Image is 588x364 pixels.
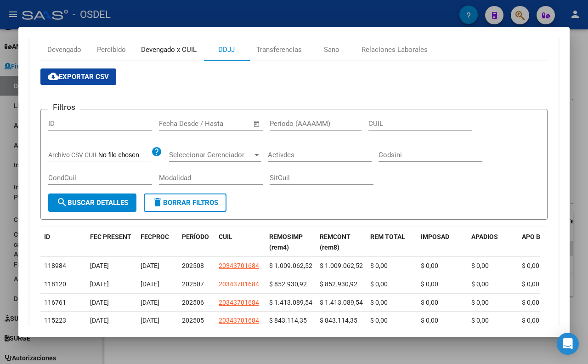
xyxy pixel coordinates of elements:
[141,280,159,288] span: [DATE]
[141,45,197,55] div: Devengado x CUIL
[518,227,569,257] datatable-header-cell: APO B SOC
[57,197,68,208] mat-icon: search
[522,262,539,269] span: $ 0,00
[362,45,428,55] div: Relaciones Laborales
[320,280,357,288] span: $ 852.930,92
[204,119,249,128] input: Fecha fin
[269,262,312,269] span: $ 1.009.062,52
[367,227,417,257] datatable-header-cell: REM TOTAL
[269,299,312,306] span: $ 1.413.089,54
[141,317,159,324] span: [DATE]
[182,299,204,306] span: 202506
[320,317,357,324] span: $ 843.114,35
[90,233,131,240] span: FEC PRESENT
[370,317,388,324] span: $ 0,00
[48,193,136,212] button: Buscar Detalles
[40,227,86,257] datatable-header-cell: ID
[522,233,554,240] span: APO B SOC
[48,71,59,82] mat-icon: cloud_download
[48,73,109,81] span: Exportar CSV
[182,317,204,324] span: 202505
[182,262,204,269] span: 202508
[269,317,307,324] span: $ 843.114,35
[370,233,405,240] span: REM TOTAL
[421,299,438,306] span: $ 0,00
[421,262,438,269] span: $ 0,00
[320,299,363,306] span: $ 1.413.089,54
[468,227,518,257] datatable-header-cell: APADIOS
[471,262,489,269] span: $ 0,00
[98,151,151,159] input: Archivo CSV CUIL
[90,317,109,324] span: [DATE]
[40,68,116,85] button: Exportar CSV
[219,299,259,306] span: 20343701684
[48,151,98,159] span: Archivo CSV CUIL
[557,333,579,355] div: Open Intercom Messenger
[141,262,159,269] span: [DATE]
[90,280,109,288] span: [DATE]
[44,317,66,324] span: 115223
[219,280,259,288] span: 20343701684
[266,227,316,257] datatable-header-cell: REMOSIMP (rem4)
[421,233,449,240] span: IMPOSAD
[159,119,196,128] input: Fecha inicio
[44,262,66,269] span: 118984
[471,280,489,288] span: $ 0,00
[141,233,169,240] span: FECPROC
[252,119,262,129] button: Open calendar
[421,280,438,288] span: $ 0,00
[215,227,266,257] datatable-header-cell: CUIL
[152,197,163,208] mat-icon: delete
[57,199,128,207] span: Buscar Detalles
[47,45,81,55] div: Devengado
[48,102,80,112] h3: Filtros
[141,299,159,306] span: [DATE]
[44,233,50,240] span: ID
[219,262,259,269] span: 20343701684
[90,299,109,306] span: [DATE]
[256,45,302,55] div: Transferencias
[218,45,235,55] div: DDJJ
[44,299,66,306] span: 116761
[370,299,388,306] span: $ 0,00
[44,280,66,288] span: 118120
[97,45,126,55] div: Percibido
[471,299,489,306] span: $ 0,00
[320,233,351,251] span: REMCONT (rem8)
[182,233,209,240] span: PERÍODO
[471,317,489,324] span: $ 0,00
[417,227,468,257] datatable-header-cell: IMPOSAD
[370,262,388,269] span: $ 0,00
[152,199,218,207] span: Borrar Filtros
[144,193,226,212] button: Borrar Filtros
[178,227,215,257] datatable-header-cell: PERÍODO
[269,280,307,288] span: $ 852.930,92
[86,227,137,257] datatable-header-cell: FEC PRESENT
[219,233,232,240] span: CUIL
[320,262,363,269] span: $ 1.009.062,52
[137,227,178,257] datatable-header-cell: FECPROC
[522,280,539,288] span: $ 0,00
[316,227,367,257] datatable-header-cell: REMCONT (rem8)
[151,146,162,157] mat-icon: help
[269,233,303,251] span: REMOSIMP (rem4)
[169,151,253,159] span: Seleccionar Gerenciador
[421,317,438,324] span: $ 0,00
[219,317,259,324] span: 20343701684
[182,280,204,288] span: 202507
[370,280,388,288] span: $ 0,00
[471,233,498,240] span: APADIOS
[522,299,539,306] span: $ 0,00
[324,45,339,55] div: Sano
[90,262,109,269] span: [DATE]
[522,317,539,324] span: $ 0,00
